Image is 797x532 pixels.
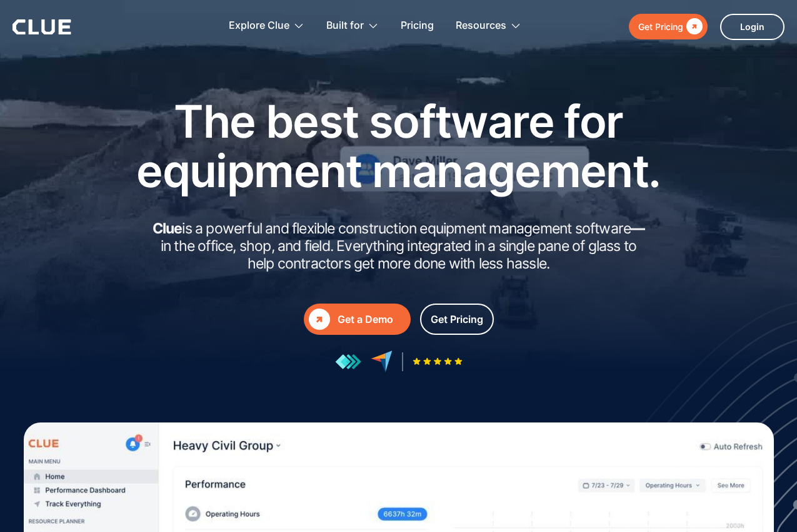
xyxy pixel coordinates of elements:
[149,220,649,272] h2: is a powerful and flexible construction equipment management software in the office, shop, and fi...
[335,354,361,370] img: reviews at getapp
[401,6,434,46] a: Pricing
[631,220,644,237] strong: —
[153,220,183,237] strong: Clue
[456,6,506,46] div: Resources
[720,14,784,40] a: Login
[118,96,680,195] h1: The best software for equipment management.
[309,309,330,330] div: 
[338,312,406,327] div: Get a Demo
[229,6,289,46] div: Explore Clue
[431,312,483,327] div: Get Pricing
[413,357,463,366] img: Five-star rating icon
[638,19,683,34] div: Get Pricing
[629,14,708,39] a: Get Pricing
[683,19,703,34] div: 
[420,304,494,335] a: Get Pricing
[304,304,411,335] a: Get a Demo
[371,350,393,372] img: reviews at capterra
[326,6,364,46] div: Built for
